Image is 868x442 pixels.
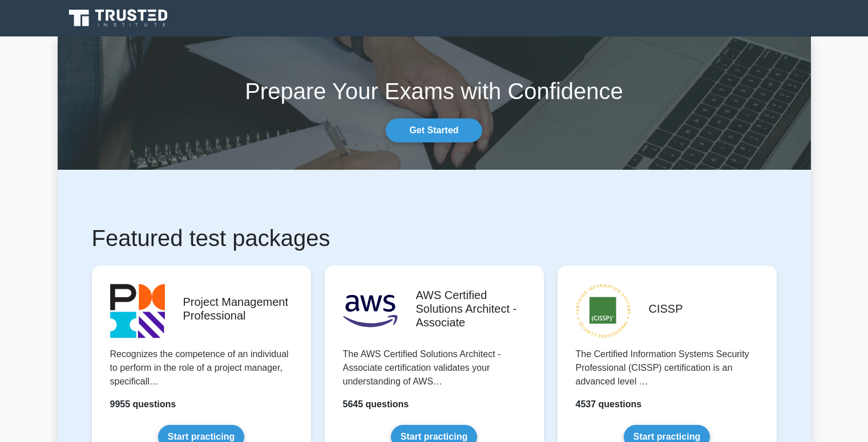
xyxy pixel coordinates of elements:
[92,224,777,252] h1: Featured test packages
[386,118,482,142] a: Get Started
[58,77,811,105] h1: Prepare Your Exams with Confidence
